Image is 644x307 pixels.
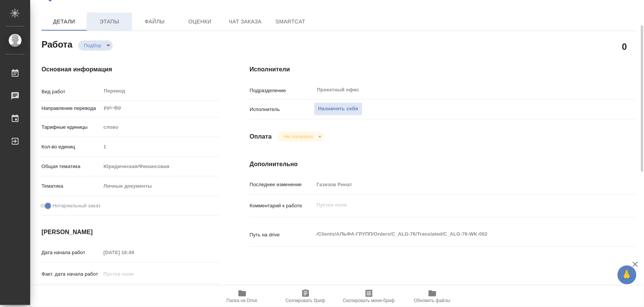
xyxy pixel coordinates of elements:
[41,270,101,278] p: Факт. дата начала работ
[101,247,167,258] input: Пустое поле
[41,123,101,131] p: Тарифные единицы
[41,228,220,237] h4: [PERSON_NAME]
[41,163,101,170] p: Общая тематика
[250,231,314,239] p: Путь на drive
[343,298,395,303] span: Скопировать мини-бриф
[101,160,219,173] div: Юридическая/Финансовая
[314,179,603,190] input: Пустое поле
[250,202,314,210] p: Комментарий к работе
[401,286,464,307] button: Обновить файлы
[91,17,128,26] span: Этапы
[78,40,113,51] div: Подбор
[272,17,309,26] span: SmartCat
[621,267,633,283] span: 🙏
[41,88,101,96] p: Вид работ
[318,105,358,113] span: Назначить себя
[250,160,636,169] h4: Дополнительно
[41,105,101,112] p: Направление перевода
[101,268,167,279] input: Пустое поле
[227,298,258,303] span: Папка на Drive
[250,87,314,94] p: Подразделение
[414,298,450,303] span: Обновить файлы
[41,143,101,151] p: Кол-во единиц
[46,17,82,26] span: Детали
[101,180,219,193] div: Личные документы
[278,131,324,142] div: Подбор
[618,265,636,284] button: 🙏
[41,182,101,190] p: Тематика
[101,141,219,152] input: Пустое поле
[622,40,627,53] h2: 0
[41,37,72,51] h2: Работа
[211,286,274,307] button: Папка на Drive
[286,298,325,303] span: Скопировать бриф
[250,65,636,74] h4: Исполнители
[337,286,401,307] button: Скопировать мини-бриф
[41,65,220,74] h4: Основная информация
[82,42,104,49] button: Подбор
[314,228,603,241] textarea: /Clients/АЛЬФА-ГРУПП/Orders/C_ALG-76/Translated/C_ALG-76-WK-002
[137,17,173,26] span: Файлы
[52,202,100,210] span: Нотариальный заказ
[274,286,337,307] button: Скопировать бриф
[281,133,315,140] button: Не оплачена
[101,121,219,134] div: слово
[41,249,101,256] p: Дата начала работ
[227,17,263,26] span: Чат заказа
[250,106,314,113] p: Исполнитель
[182,17,218,26] span: Оценки
[250,181,314,188] p: Последнее изменение
[250,132,272,141] h4: Оплата
[314,102,362,116] button: Назначить себя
